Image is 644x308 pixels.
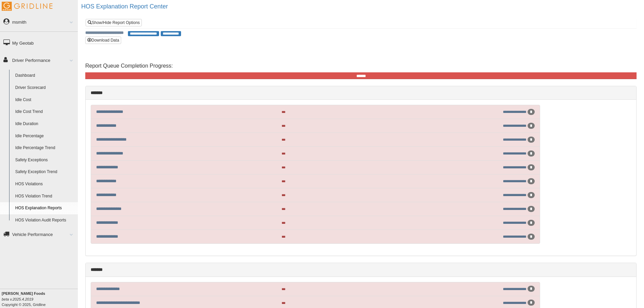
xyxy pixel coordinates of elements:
i: beta v.2025.4.2019 [2,297,33,301]
a: Idle Duration [12,118,78,130]
div: Copyright © 2025, Gridline [2,291,78,307]
h2: HOS Explanation Report Center [81,3,644,10]
a: Safety Exception Trend [12,166,78,178]
button: Download Data [85,37,121,44]
a: HOS Violation Audit Reports [12,214,78,227]
b: [PERSON_NAME] Foods [2,291,45,295]
img: Gridline [2,2,52,11]
a: Show/Hide Report Options [86,19,142,26]
a: HOS Violations [12,178,78,190]
a: HOS Explanation Reports [12,202,78,214]
a: Idle Cost Trend [12,106,78,118]
a: HOS Violation Trend [12,190,78,203]
a: Safety Exceptions [12,154,78,166]
a: Driver Scorecard [12,82,78,94]
a: Dashboard [12,70,78,82]
a: Idle Cost [12,94,78,106]
a: Idle Percentage [12,130,78,142]
a: Idle Percentage Trend [12,142,78,154]
h4: Report Queue Completion Progress: [85,63,637,69]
